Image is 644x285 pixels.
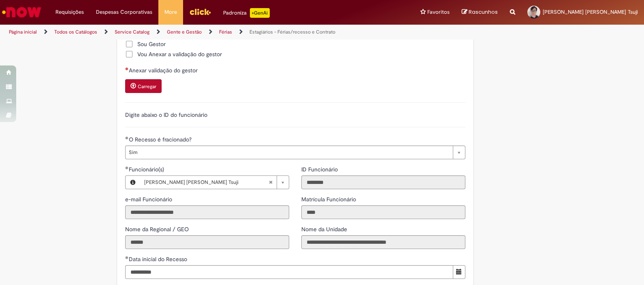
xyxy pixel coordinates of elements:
[126,176,140,189] button: Funcionário(s), Visualizar este registro Henrique Marcel Yudi De Oliveira Tsuji
[125,235,289,249] input: Nome da Regional / GEO
[125,226,190,233] span: Somente leitura - Nome da Regional / GEO
[125,79,162,93] button: Carregar anexo de Anexar validação do gestor Required
[219,29,232,35] a: Férias
[129,136,193,143] span: O Recesso é fracionado?
[140,176,289,189] a: [PERSON_NAME] [PERSON_NAME] TsujiLimpar campo Funcionário(s)
[125,111,207,118] label: Digite abaixo o ID do funcionário
[125,205,289,219] input: e-mail Funcionário
[9,29,37,35] a: Página inicial
[138,83,156,90] small: Carregar
[469,8,498,16] span: Rascunhos
[453,265,465,279] button: Mostrar calendário para Data inicial do Recesso
[167,29,202,35] a: Gente e Gestão
[129,166,166,173] span: Necessários - Funcionário(s)
[301,196,358,203] span: Somente leitura - Matrícula Funcionário
[164,8,177,16] span: More
[137,40,166,48] span: Sou Gestor
[301,235,465,249] input: Nome da Unidade
[125,265,453,279] input: Data inicial do Recesso 20 October 2025 Monday
[264,176,277,189] abbr: Limpar campo Funcionário(s)
[144,176,269,189] span: [PERSON_NAME] [PERSON_NAME] Tsuji
[125,67,129,70] span: Necessários
[462,8,498,16] a: Rascunhos
[301,175,465,189] input: ID Funcionário
[250,8,270,18] p: +GenAi
[1,4,43,20] img: ServiceNow
[125,256,129,259] span: Obrigatório Preenchido
[125,136,129,139] span: Obrigatório Preenchido
[129,146,449,159] span: Sim
[543,8,638,15] span: [PERSON_NAME] [PERSON_NAME] Tsuji
[125,196,174,203] span: Somente leitura - e-mail Funcionário
[137,50,222,58] span: Vou Anexar a validação do gestor
[129,67,199,74] span: Anexar validação do gestor
[249,29,335,35] a: Estagiários - Férias/recesso e Contrato
[301,226,349,233] span: Somente leitura - Nome da Unidade
[6,25,423,40] ul: Trilhas de página
[96,8,152,16] span: Despesas Corporativas
[129,255,189,263] span: Data inicial do Recesso
[55,8,84,16] span: Requisições
[301,166,339,173] span: Somente leitura - ID Funcionário
[54,29,97,35] a: Todos os Catálogos
[223,8,270,18] div: Padroniza
[427,8,450,16] span: Favoritos
[125,166,129,169] span: Obrigatório Preenchido
[301,205,465,219] input: Matrícula Funcionário
[115,29,149,35] a: Service Catalog
[189,6,211,18] img: click_logo_yellow_360x200.png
